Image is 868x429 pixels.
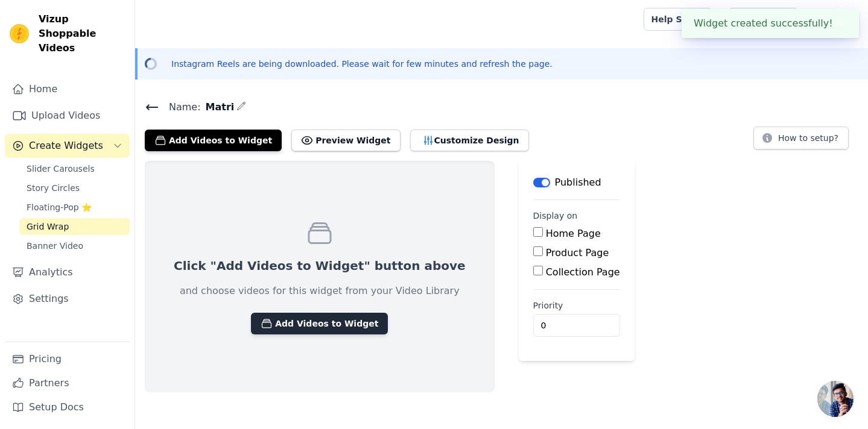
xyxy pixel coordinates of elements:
span: Matri [201,100,235,114]
a: How to setup? [753,135,849,146]
a: Home [5,77,130,101]
span: Grid Wrap [27,221,69,233]
span: Create Widgets [29,139,103,153]
a: Grid Wrap [19,218,130,235]
p: Instagram Reels are being downloaded. Please wait for few minutes and refresh the page. [171,58,553,70]
a: Slider Carousels [19,160,130,177]
legend: Display on [533,210,578,222]
div: Widget created successfully! [682,9,859,38]
a: Analytics [5,260,130,284]
button: How to setup? [753,127,849,149]
label: Priority [533,299,620,312]
a: Pricing [5,347,130,371]
p: Matri [827,8,858,30]
button: Preview Widget [291,130,400,151]
a: Open chat [817,381,854,417]
a: Book Demo [729,8,798,31]
button: M Matri [808,8,858,30]
a: Partners [5,371,130,395]
img: Vizup [10,24,29,43]
a: Banner Video [19,237,130,254]
p: Published [555,175,601,190]
a: Setup Docs [5,395,130,419]
span: Banner Video [27,240,83,252]
label: Product Page [546,247,609,258]
span: Slider Carousels [27,163,95,175]
button: Close [833,16,847,31]
a: Upload Videos [5,104,130,128]
button: Add Videos to Widget [145,130,282,151]
button: Create Widgets [5,134,130,158]
a: Help Setup [644,8,712,31]
a: Settings [5,287,130,311]
span: Story Circles [27,182,80,194]
button: Customize Design [410,130,529,151]
p: and choose videos for this widget from your Video Library [180,284,460,298]
button: Add Videos to Widget [251,313,388,334]
label: Collection Page [546,266,620,278]
a: Story Circles [19,180,130,196]
span: Name: [159,100,201,114]
label: Home Page [546,228,601,239]
p: Click "Add Videos to Widget" button above [174,257,466,274]
span: Vizup Shoppable Videos [39,12,125,55]
div: Edit Name [236,99,246,115]
span: Floating-Pop ⭐ [27,201,92,213]
a: Floating-Pop ⭐ [19,199,130,216]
